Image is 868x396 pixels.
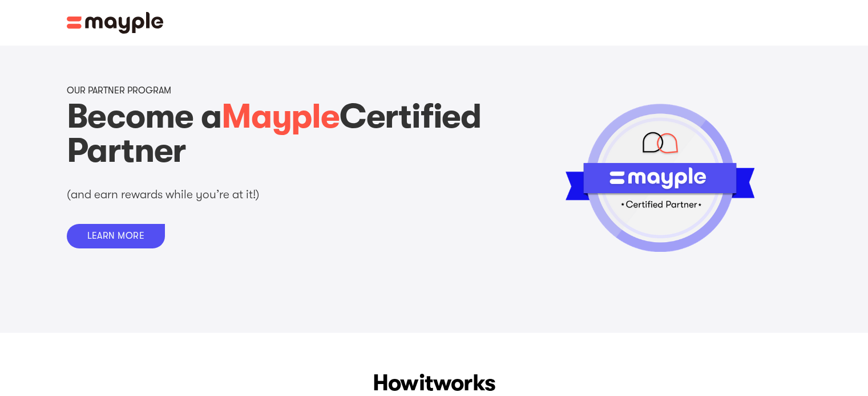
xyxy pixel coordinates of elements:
h1: Become a Certified Partner [67,100,491,168]
div: LEARN MORE [87,231,145,242]
span: it [419,370,433,396]
p: (and earn rewards while you’re at it!) [67,186,364,203]
span: Mayple [221,97,340,136]
a: LEARN MORE [67,224,165,248]
img: Mayple logo [67,12,164,34]
p: OUR PARTNER PROGRAM [67,85,171,96]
